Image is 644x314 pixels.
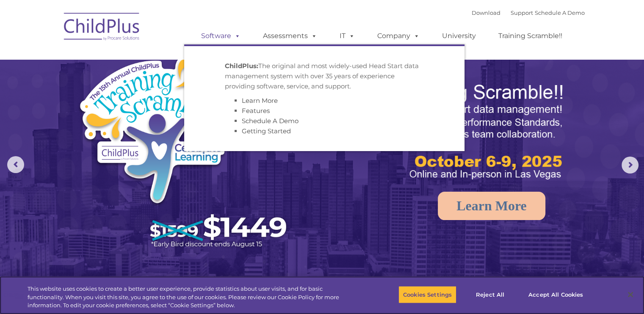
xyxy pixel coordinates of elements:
a: Support [511,9,533,16]
button: Accept All Cookies [524,286,588,303]
a: Training Scramble!! [490,28,571,44]
strong: ChildPlus: [225,62,258,70]
a: Software [193,28,249,44]
a: Getting Started [242,127,291,135]
button: Close [621,285,640,304]
a: Assessments [254,28,326,44]
font: | [472,9,585,16]
p: The original and most widely-used Head Start data management system with over 35 years of experie... [225,61,424,91]
span: Last name [118,56,144,62]
a: Company [369,28,428,44]
a: IT [331,28,363,44]
a: Schedule A Demo [242,117,299,125]
a: Learn More [242,96,278,105]
button: Reject All [464,286,517,303]
span: Phone number [118,91,154,97]
button: Cookies Settings [398,286,456,303]
a: Download [472,9,500,16]
a: Features [242,107,270,115]
div: This website uses cookies to create a better user experience, provide statistics about user visit... [28,285,354,310]
a: University [434,28,484,44]
a: Learn More [438,192,545,220]
img: ChildPlus by Procare Solutions [60,7,144,49]
a: Schedule A Demo [535,9,585,16]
